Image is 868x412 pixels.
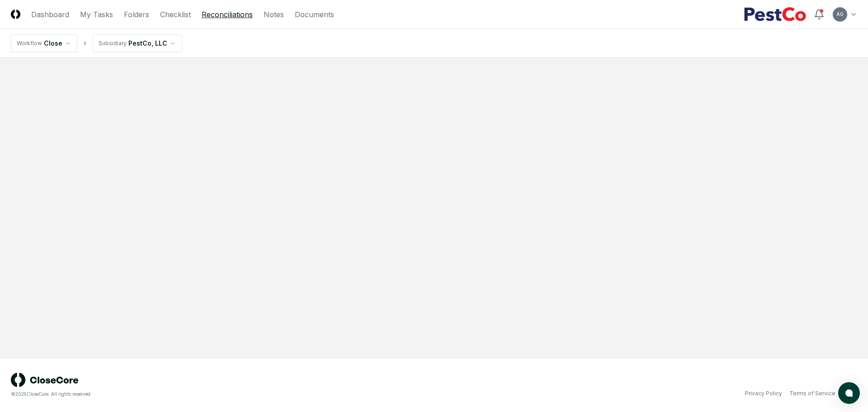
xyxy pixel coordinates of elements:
a: Privacy Policy [745,389,782,398]
a: Reconciliations [202,9,253,20]
a: Notes [264,9,284,20]
img: PestCo logo [744,7,807,22]
button: AG [832,6,848,23]
nav: breadcrumb [11,34,182,52]
div: Subsidiary [99,39,127,47]
img: Logo [11,9,20,19]
div: Workflow [17,39,42,47]
span: AG [836,11,844,18]
button: atlas-launcher [838,382,860,404]
a: Folders [124,9,149,20]
div: © 2025 CloseCore. All rights reserved. [11,391,434,398]
a: Dashboard [31,9,69,20]
img: logo [11,373,79,387]
a: My Tasks [80,9,113,20]
a: Terms of Service [789,389,835,398]
a: Checklist [160,9,191,20]
a: Documents [295,9,334,20]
